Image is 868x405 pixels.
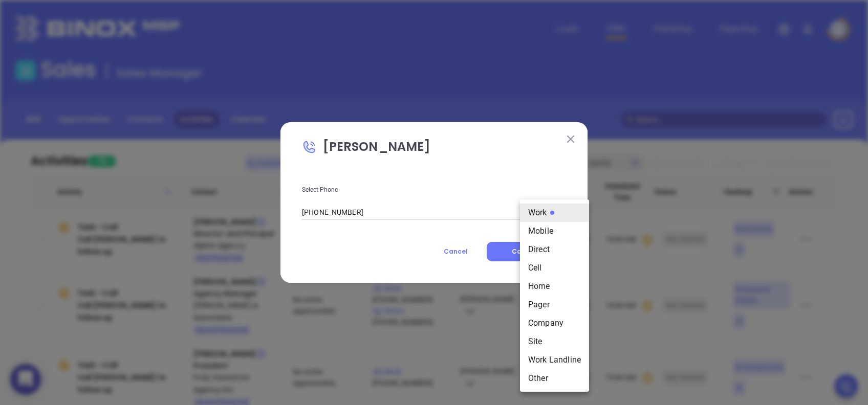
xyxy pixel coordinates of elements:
li: Pager [520,296,589,314]
li: Direct [520,240,589,259]
li: Company [520,314,589,332]
li: Mobile [520,222,589,240]
li: Work [520,204,589,222]
li: Other [520,369,589,388]
li: Cell [520,259,589,277]
li: Home [520,277,589,296]
li: Site [520,332,589,351]
li: Work Landline [520,351,589,369]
